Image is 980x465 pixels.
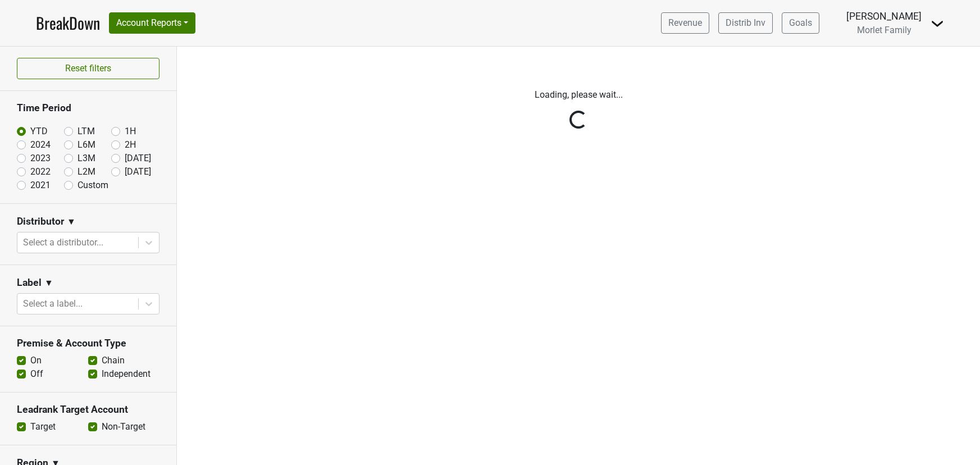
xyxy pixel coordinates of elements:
div: [PERSON_NAME] [846,9,922,24]
span: Morlet Family [857,25,911,35]
a: Distrib Inv [718,12,773,34]
a: BreakDown [36,11,100,35]
p: Loading, please wait... [267,88,890,102]
img: Dropdown Menu [931,17,944,30]
button: Account Reports [109,12,195,34]
a: Revenue [661,12,709,34]
a: Goals [782,12,819,34]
